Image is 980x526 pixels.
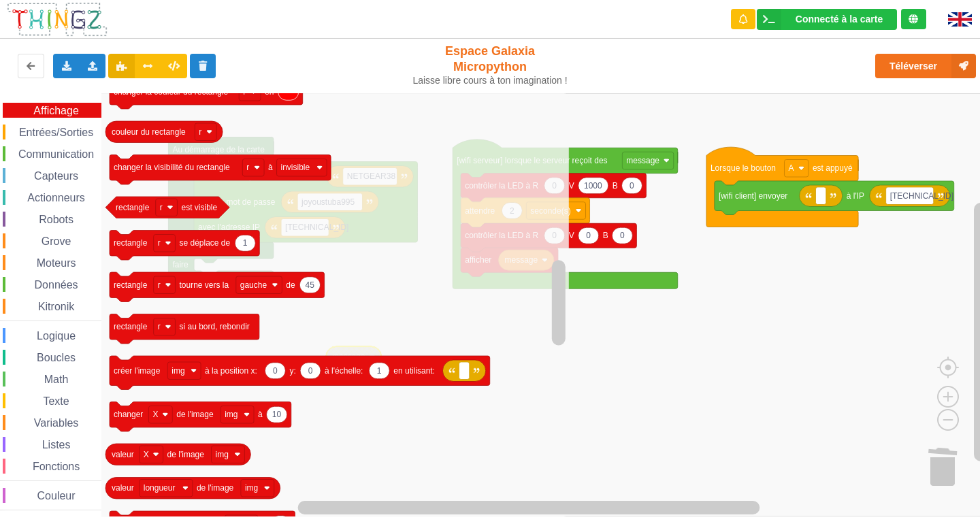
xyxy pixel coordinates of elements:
[325,366,363,376] text: à l'échelle:
[179,280,229,290] text: tourne vers la
[40,439,73,450] span: Listes
[265,87,274,97] text: en
[179,322,249,331] text: si au bord, rebondir
[272,410,282,419] text: 10
[39,235,73,247] span: Grove
[407,75,574,86] div: Laisse libre cours à ton imagination !
[630,181,634,191] text: 0
[273,366,278,376] text: 0
[620,231,625,240] text: 0
[114,87,228,97] text: changer la couleur du rectangle
[32,417,81,429] span: Variables
[6,1,108,37] img: thingz_logo.png
[114,280,148,290] text: rectangle
[32,170,80,182] span: Capteurs
[612,181,618,191] text: B
[246,163,249,172] text: r
[289,366,295,376] text: y:
[569,181,574,191] text: V
[42,374,71,385] span: Math
[393,366,435,376] text: en utilisant:
[281,163,310,172] text: invisible
[158,322,161,331] text: r
[796,14,883,24] div: Connecté à la carte
[36,301,76,312] span: Kitronik
[114,410,143,419] text: changer
[788,163,794,173] text: A
[286,280,295,290] text: de
[17,127,95,138] span: Entrées/Sorties
[37,214,76,225] span: Robots
[245,483,258,493] text: img
[158,280,161,290] text: r
[35,330,78,342] span: Logique
[240,280,267,290] text: gauche
[197,483,234,493] text: de l'image
[205,366,257,376] text: à la position x:
[176,410,214,419] text: de l'image
[407,44,574,86] div: Espace Galaxia Micropython
[847,191,864,201] text: à l'IP
[719,191,787,201] text: [wifi client] envoyer
[144,450,149,459] text: X
[114,163,230,172] text: changer la visibilité du rectangle
[199,127,201,137] text: r
[114,322,148,331] text: rectangle
[167,450,205,459] text: de l'image
[243,238,248,248] text: 1
[152,410,158,419] text: X
[890,191,953,201] text: [TECHNICAL_ID]
[626,156,659,165] text: message
[114,366,161,376] text: créer l'image
[35,352,78,363] span: Boucles
[813,163,853,173] text: est appuyé
[25,192,87,203] span: Actionneurs
[586,231,591,240] text: 0
[179,238,230,248] text: se déplace de
[181,203,217,212] text: est visible
[41,395,71,407] span: Texte
[603,231,608,240] text: B
[569,231,574,240] text: V
[377,366,382,376] text: 1
[457,156,607,165] text: [wifi serveur] lorsque le serveur reçoit des
[33,279,80,291] span: Données
[112,483,134,493] text: valeur
[530,206,570,216] text: seconde(s)
[948,12,972,27] img: gb.png
[216,450,229,459] text: img
[31,105,80,116] span: Affichage
[35,490,78,502] span: Couleur
[710,163,776,173] text: Lorsque le bouton
[112,127,186,137] text: couleur du rectangle
[144,483,176,493] text: longueur
[875,54,976,78] button: Téléverser
[901,9,926,29] div: Tu es connecté au serveur de création de Thingz
[308,366,313,376] text: 0
[584,181,602,191] text: 1000
[114,238,148,248] text: rectangle
[258,410,263,419] text: à
[31,461,82,472] span: Fonctions
[268,163,273,172] text: à
[16,148,96,160] span: Communication
[225,410,238,419] text: img
[116,203,150,212] text: rectangle
[306,280,315,290] text: 45
[160,203,163,212] text: r
[243,87,246,97] text: r
[35,257,78,269] span: Moteurs
[158,238,161,248] text: r
[112,450,134,459] text: valeur
[171,366,184,376] text: img
[757,9,897,30] div: Ta base fonctionne bien !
